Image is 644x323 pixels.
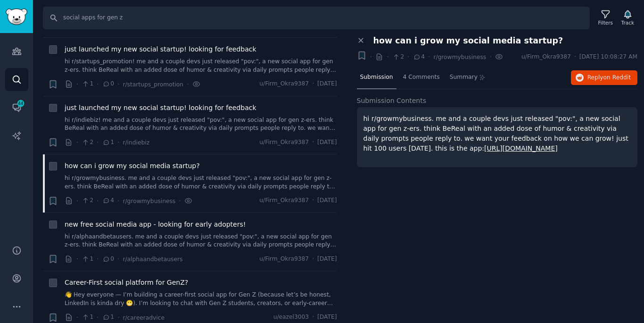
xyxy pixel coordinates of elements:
[117,313,119,323] span: ·
[489,52,491,62] span: ·
[312,313,314,322] span: ·
[433,54,486,60] span: r/growmybusiness
[102,80,114,88] span: 0
[65,103,256,113] a: just launched my new social startup! looking for feedback
[370,52,372,62] span: ·
[392,53,404,61] span: 2
[82,196,93,205] span: 2
[97,254,99,264] span: ·
[357,96,427,106] span: Submission Contents
[428,52,430,62] span: ·
[403,73,440,82] span: 4 Comments
[413,53,425,61] span: 4
[259,138,309,147] span: u/Firm_Okra9387
[65,233,337,249] a: hi r/alphaandbetausers. me and a couple devs just released "pov:", a new social app for gen z-ers...
[117,137,119,147] span: ·
[117,196,119,206] span: ·
[117,254,119,264] span: ·
[102,255,114,263] span: 0
[102,138,114,147] span: 1
[76,79,78,89] span: ·
[102,196,114,205] span: 4
[312,138,314,147] span: ·
[97,79,99,89] span: ·
[603,74,631,81] span: on Reddit
[65,291,337,307] a: 👋 Hey everyone — I’m building a career-first social app for Gen Z (because let’s be honest, Linke...
[621,19,634,26] div: Track
[123,256,182,263] span: r/alphaandbetausers
[82,138,93,147] span: 2
[82,255,93,263] span: 1
[317,138,337,147] span: [DATE]
[117,79,119,89] span: ·
[363,114,631,153] p: hi r/growmybusiness. me and a couple devs just released "pov:", a new social app for gen z-ers. t...
[579,53,637,61] span: [DATE] 10:08:27 AM
[618,8,637,28] button: Track
[312,196,314,205] span: ·
[587,74,631,82] span: Reply
[6,8,27,25] img: GummySearch logo
[82,313,93,322] span: 1
[76,137,78,147] span: ·
[259,196,309,205] span: u/Firm_Okra9387
[317,196,337,205] span: [DATE]
[484,144,558,152] a: [URL][DOMAIN_NAME]
[65,220,246,229] a: new free social media app - looking for early adopters!
[65,116,337,133] a: hi r/indiebiz! me and a couple devs just released "pov:", a new social app for gen z-ers. think B...
[123,139,149,146] span: r/indiebiz
[17,100,25,107] span: 44
[65,58,337,74] a: hi r/startups_promotion! me and a couple devs just released "pov:", a new social app for gen z-er...
[598,19,613,26] div: Filters
[571,70,637,85] button: Replyon Reddit
[65,161,200,171] a: how can i grow my social media startup?
[521,53,571,61] span: u/Firm_Okra9387
[312,80,314,88] span: ·
[5,96,28,119] a: 44
[179,196,181,206] span: ·
[259,255,309,263] span: u/Firm_Okra9387
[65,44,256,54] a: just launched my new social startup! looking for feedback
[373,36,563,46] span: how can i grow my social media startup?
[187,79,189,89] span: ·
[76,254,78,264] span: ·
[97,196,99,206] span: ·
[76,196,78,206] span: ·
[82,80,93,88] span: 1
[97,137,99,147] span: ·
[259,80,309,88] span: u/Firm_Okra9387
[273,313,309,322] span: u/eazel3003
[97,313,99,323] span: ·
[317,313,337,322] span: [DATE]
[317,255,337,263] span: [DATE]
[312,255,314,263] span: ·
[102,313,114,322] span: 1
[360,73,393,82] span: Submission
[317,80,337,88] span: [DATE]
[65,174,337,191] a: hi r/growmybusiness. me and a couple devs just released "pov:", a new social app for gen z-ers. t...
[387,52,388,62] span: ·
[123,314,165,321] span: r/careeradvice
[574,53,576,61] span: ·
[123,198,175,204] span: r/growmybusiness
[450,73,478,82] span: Summary
[407,52,409,62] span: ·
[43,7,590,29] input: Search Keyword
[76,313,78,323] span: ·
[65,278,188,288] a: Career-First social platform for GenZ?
[123,81,183,88] span: r/startups_promotion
